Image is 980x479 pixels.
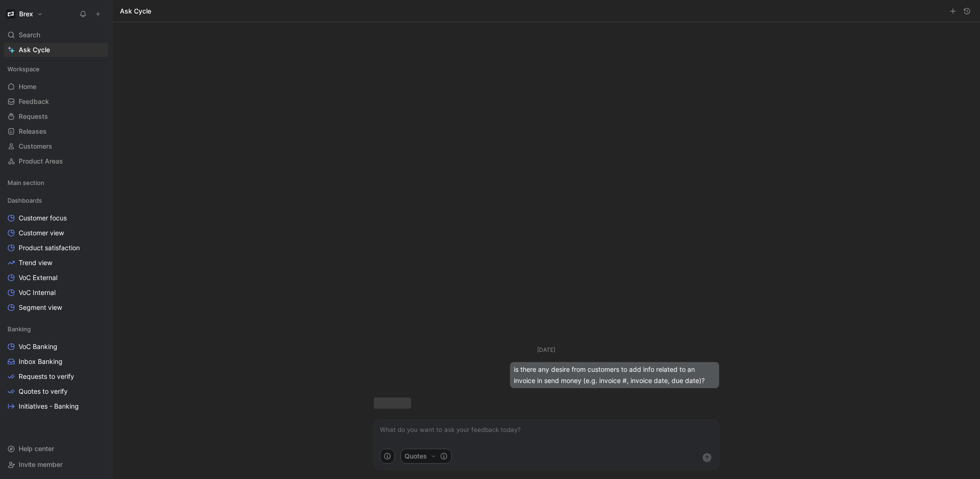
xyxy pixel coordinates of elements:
[4,370,108,383] a: Requests to verify
[4,7,45,21] button: BrexBrex
[400,449,452,464] button: Quotes
[4,241,108,255] a: Product satisfaction
[4,28,108,42] div: Search
[95,303,105,312] button: View actions
[19,342,57,351] span: VoC Banking
[4,176,108,192] div: Main section
[19,142,52,151] span: Customers
[95,387,105,396] button: View actions
[95,243,105,253] button: View actions
[4,139,108,153] a: Customers
[7,64,40,74] span: Workspace
[4,322,108,413] div: BankingVoC BankingInbox BankingRequests to verifyQuotes to verifyInitiatives - Banking
[4,154,108,168] a: Product Areas
[4,442,108,456] div: Help center
[95,372,105,381] button: View actions
[4,384,108,398] a: Quotes to verify
[4,355,108,369] a: Inbox Banking
[19,303,62,312] span: Segment view
[4,286,108,300] a: VoC Internal
[19,29,40,41] span: Search
[4,124,108,138] a: Releases
[4,256,108,270] a: Trend view
[19,258,52,267] span: Trend view
[4,193,108,315] div: DashboardsCustomer focusCustomer viewProduct satisfactionTrend viewVoC ExternalVoC InternalSegmen...
[7,196,42,205] span: Dashboards
[19,112,48,121] span: Requests
[19,387,68,396] span: Quotes to verify
[537,345,555,355] div: [DATE]
[95,288,105,297] button: View actions
[19,44,50,55] span: Ask Cycle
[120,7,151,16] h1: Ask Cycle
[4,62,108,76] div: Workspace
[19,273,57,282] span: VoC External
[4,271,108,285] a: VoC External
[19,372,74,381] span: Requests to verify
[19,213,67,223] span: Customer focus
[19,288,56,297] span: VoC Internal
[19,460,63,468] span: Invite member
[19,445,54,452] span: Help center
[4,95,108,109] a: Feedback
[4,109,108,123] a: Requests
[19,228,64,238] span: Customer view
[4,399,108,413] a: Initiatives - Banking
[4,322,108,336] div: Banking
[19,357,63,366] span: Inbox Banking
[95,342,105,351] button: View actions
[95,273,105,282] button: View actions
[19,127,47,136] span: Releases
[4,176,108,190] div: Main section
[4,458,108,472] div: Invite member
[19,97,49,106] span: Feedback
[7,324,31,334] span: Banking
[19,10,33,18] h1: Brex
[4,80,108,94] a: Home
[95,258,105,267] button: View actions
[4,340,108,354] a: VoC Banking
[6,9,15,19] img: Brex
[4,193,108,207] div: Dashboards
[510,362,719,388] div: is there any desire from customers to add info related to an invoice in send money (e.g. invoice ...
[95,402,105,411] button: View actions
[4,226,108,240] a: Customer view
[95,357,105,366] button: View actions
[7,178,44,187] span: Main section
[19,157,63,166] span: Product Areas
[95,213,105,223] button: View actions
[19,243,80,253] span: Product satisfaction
[4,43,108,57] a: Ask Cycle
[19,82,36,91] span: Home
[95,228,105,238] button: View actions
[4,211,108,225] a: Customer focus
[4,301,108,315] a: Segment view
[19,402,79,411] span: Initiatives - Banking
